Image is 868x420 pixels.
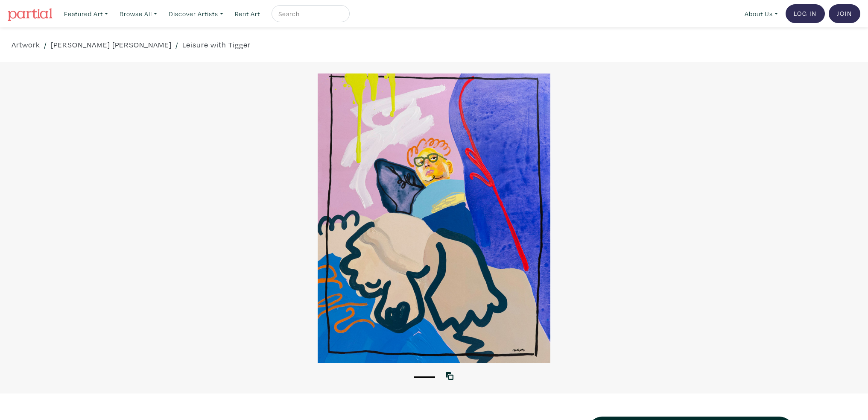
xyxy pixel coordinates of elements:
[116,5,161,23] a: Browse All
[60,5,112,23] a: Featured Art
[414,376,435,378] button: 1 of 1
[741,5,782,23] a: About Us
[182,39,251,50] a: Leisure with Tigger
[165,5,227,23] a: Discover Artists
[44,39,47,50] span: /
[786,4,825,23] a: Log In
[175,39,178,50] span: /
[829,4,860,23] a: Join
[278,9,342,19] input: Search
[12,39,40,50] a: Artwork
[231,5,264,23] a: Rent Art
[51,39,172,50] a: [PERSON_NAME] [PERSON_NAME]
